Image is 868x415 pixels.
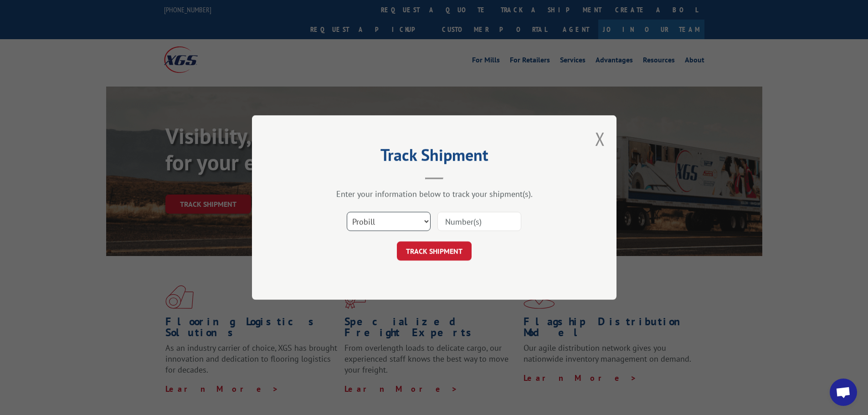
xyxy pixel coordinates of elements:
button: Close modal [595,127,605,151]
input: Number(s) [437,212,521,231]
h2: Track Shipment [298,149,571,166]
button: TRACK SHIPMENT [397,241,472,261]
div: Enter your information below to track your shipment(s). [298,189,571,199]
div: Open chat [830,379,857,406]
